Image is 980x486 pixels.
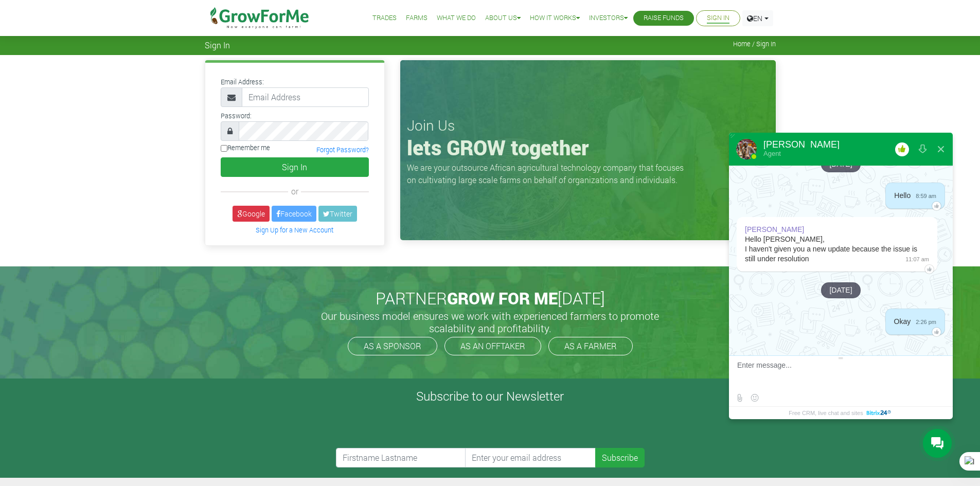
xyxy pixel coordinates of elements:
[256,226,333,234] a: Sign Up for a New Account
[444,337,541,355] a: AS AN OFFTAKER
[595,448,645,467] button: Subscribe
[310,310,670,334] h5: Our business model ensures we work with experienced farmers to promote scalability and profitabil...
[745,235,917,263] span: Hello [PERSON_NAME], I haven't given you a new update because the issue is still under resolution
[548,337,633,355] a: AS A FARMER
[221,157,369,177] button: Sign In
[205,40,230,50] span: Sign In
[932,137,950,161] button: Close widget
[13,389,967,404] h4: Subscribe to our Newsletter
[221,77,264,87] label: Email Address:
[221,143,270,153] label: Remember me
[707,13,729,24] a: Sign In
[406,13,427,24] a: Farms
[745,225,804,235] div: [PERSON_NAME]
[221,185,369,197] div: or
[589,13,628,24] a: Investors
[407,135,769,160] h1: lets GROW together
[894,191,911,200] span: Hello
[742,10,773,26] a: EN
[209,289,772,308] h2: PARTNER [DATE]
[221,111,252,121] label: Password:
[733,40,776,48] span: Home / Sign In
[221,145,227,152] input: Remember me
[763,140,840,149] div: [PERSON_NAME]
[789,407,893,419] a: Free CRM, live chat and sites
[821,282,860,298] div: [DATE]
[336,408,492,448] iframe: reCAPTCHA
[485,13,521,24] a: About Us
[748,391,761,404] button: Select emoticon
[911,191,936,201] span: 8:59 am
[893,137,911,161] button: Rate our service
[348,337,437,355] a: AS A SPONSOR
[733,391,746,404] label: Send file
[894,317,911,326] span: Okay
[372,13,397,24] a: Trades
[407,117,769,134] h3: Join Us
[911,317,936,327] span: 2:26 pm
[336,448,467,467] input: Firstname Lastname
[465,448,596,467] input: Enter your email address
[763,149,840,158] div: Agent
[644,13,684,24] a: Raise Funds
[913,137,932,161] button: Download conversation history
[316,146,369,154] a: Forgot Password?
[530,13,580,24] a: How it Works
[789,407,863,419] span: Free CRM, live chat and sites
[447,287,558,309] span: GROW FOR ME
[242,87,369,107] input: Email Address
[407,161,690,186] p: We are your outsource African agricultural technology company that focuses on cultivating large s...
[437,13,476,24] a: What We Do
[233,206,270,222] a: Google
[900,254,929,264] span: 11:07 am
